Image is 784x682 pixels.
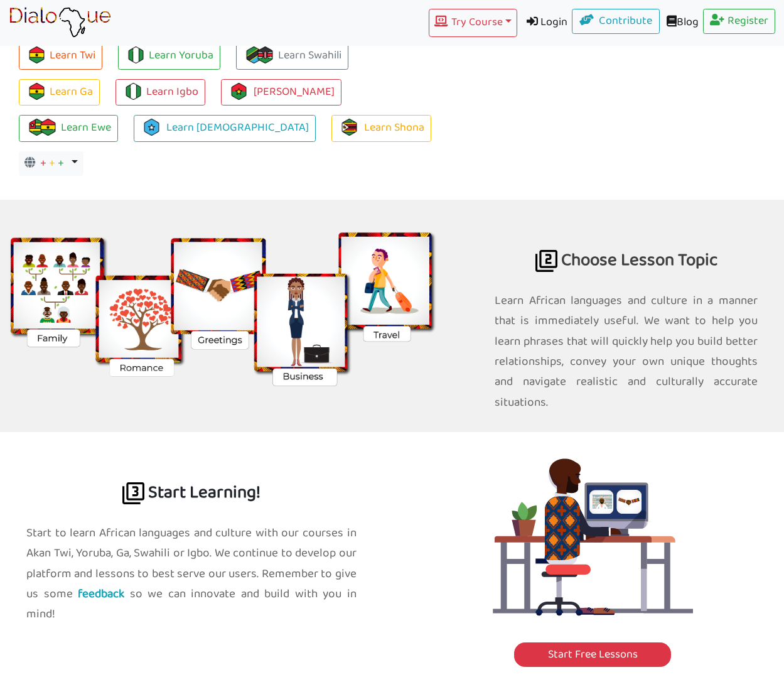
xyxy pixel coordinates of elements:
[660,9,703,37] a: Blog
[517,9,572,37] a: Login
[134,115,316,142] a: Learn [DEMOGRAPHIC_DATA]
[19,151,83,176] button: + + +
[28,46,45,63] img: flag-ghana.106b55d9.png
[115,79,205,106] a: Learn Igbo
[122,482,144,504] img: learn africa
[19,115,118,142] a: Learn Ewe
[341,119,358,136] img: zimbabwe.93903875.png
[49,154,55,173] span: +
[493,458,693,616] img: learn twi: travel and speak akan with Twi language app
[28,83,45,100] img: flag-ghana.106b55d9.png
[331,115,431,142] a: Learn Shona
[9,7,111,38] img: learn African language platform app
[118,43,220,70] a: Learn Yoruba
[221,79,341,106] a: [PERSON_NAME]
[127,46,144,63] img: flag-nigeria.710e75b6.png
[703,9,776,34] a: Register
[19,79,100,106] a: Learn Ga
[9,432,374,517] h2: Start Learning!
[125,83,142,100] img: flag-nigeria.710e75b6.png
[73,584,130,604] a: feedback
[495,200,758,284] h2: Choose Lesson Topic
[236,43,348,70] a: Learn Swahili
[19,43,102,70] button: Learn Twi
[58,154,64,173] span: +
[40,154,46,173] span: +
[257,46,274,63] img: kenya.f9bac8fe.png
[28,119,45,136] img: togo.0c01db91.png
[26,523,357,624] p: Start to learn African languages and culture with our courses in Akan Twi, Yoruba, Ga, Swahili or...
[143,119,160,136] img: somalia.d5236246.png
[230,83,247,100] img: burkina-faso.42b537ce.png
[514,642,671,668] a: Start Free Lessons
[495,291,758,413] p: Learn African languages and culture in a manner that is immediately useful. We want to help you l...
[429,9,517,37] button: Try Course
[245,46,262,63] img: flag-tanzania.fe228584.png
[535,250,557,272] img: africa language for business travel
[40,119,56,136] img: flag-ghana.106b55d9.png
[572,9,660,34] a: Contribute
